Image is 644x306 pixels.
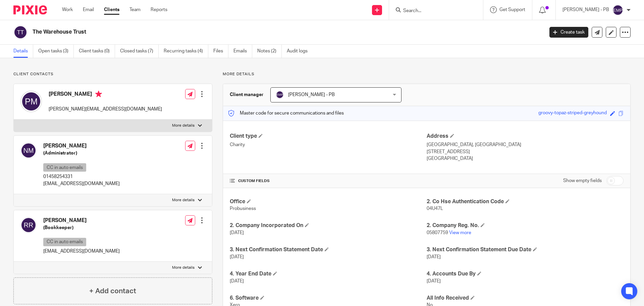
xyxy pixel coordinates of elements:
h4: CUSTOM FIELDS [230,178,427,184]
h4: Address [427,133,624,140]
h4: 3. Next Confirmation Statement Due Date [427,246,624,253]
a: Work [62,6,73,13]
h4: All Info Received [427,295,624,302]
h4: Client type [230,133,427,140]
p: Charity [230,141,427,148]
h2: The Warehouse Trust [33,29,438,36]
h4: 6. Software [230,295,427,302]
h3: Client manager [230,91,264,98]
h5: (Bookkeeper) [43,224,120,231]
p: More details [223,72,631,77]
a: Emails [233,45,252,58]
p: More details [172,265,195,270]
h4: 2. Company Incorporated On [230,222,427,229]
p: [PERSON_NAME] - PB [562,6,609,13]
p: [GEOGRAPHIC_DATA], [GEOGRAPHIC_DATA] [427,141,624,148]
a: Details [13,45,33,58]
a: Notes (2) [257,45,282,58]
img: svg%3E [20,91,42,112]
span: Probusiness [230,206,256,211]
p: [EMAIL_ADDRESS][DOMAIN_NAME] [43,180,120,187]
a: Team [129,6,141,13]
a: Client tasks (0) [79,45,115,58]
label: Show empty fields [563,177,602,184]
p: More details [172,123,195,128]
a: Clients [104,6,119,13]
p: Client contacts [13,72,212,77]
span: [PERSON_NAME] - PB [288,92,335,97]
input: Search [402,8,463,14]
span: [DATE] [230,279,244,283]
h4: Office [230,198,427,205]
span: 05807759 [427,230,448,235]
img: Pixie [13,5,47,14]
span: [DATE] [427,279,441,283]
h4: 2. Company Reg. No. [427,222,624,229]
a: Files [213,45,228,58]
p: [GEOGRAPHIC_DATA] [427,155,624,162]
a: Reports [151,6,167,13]
a: Create task [549,27,588,38]
p: CC in auto emails [43,238,86,246]
h4: + Add contact [89,286,136,296]
a: Closed tasks (7) [120,45,159,58]
p: 01458254331 [43,173,120,180]
h4: [PERSON_NAME] [43,142,120,149]
span: 04U47L [427,206,443,211]
i: Primary [95,91,102,97]
h4: 4. Accounts Due By [427,270,624,277]
a: Email [83,6,94,13]
h5: (Administrator) [43,150,120,157]
p: [EMAIL_ADDRESS][DOMAIN_NAME] [43,248,120,255]
p: CC in auto emails [43,163,86,172]
h4: [PERSON_NAME] [49,91,162,99]
a: Open tasks (3) [38,45,74,58]
a: View more [449,230,471,235]
h4: 2. Co Hse Authentication Code [427,198,624,205]
span: [DATE] [230,255,244,259]
img: svg%3E [13,25,28,39]
h4: [PERSON_NAME] [43,217,120,224]
img: svg%3E [20,217,37,233]
p: Master code for secure communications and files [228,110,344,117]
div: groovy-topaz-striped-greyhound [538,110,607,117]
img: svg%3E [612,5,623,15]
p: [PERSON_NAME][EMAIL_ADDRESS][DOMAIN_NAME] [49,106,162,113]
p: More details [172,198,195,203]
p: [STREET_ADDRESS] [427,148,624,155]
a: Recurring tasks (4) [164,45,208,58]
h4: 4. Year End Date [230,270,427,277]
a: Audit logs [287,45,313,58]
img: svg%3E [276,91,284,99]
img: svg%3E [20,142,37,159]
span: Get Support [499,7,525,12]
span: [DATE] [427,255,441,259]
span: [DATE] [230,230,244,235]
h4: 3. Next Confirmation Statement Date [230,246,427,253]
